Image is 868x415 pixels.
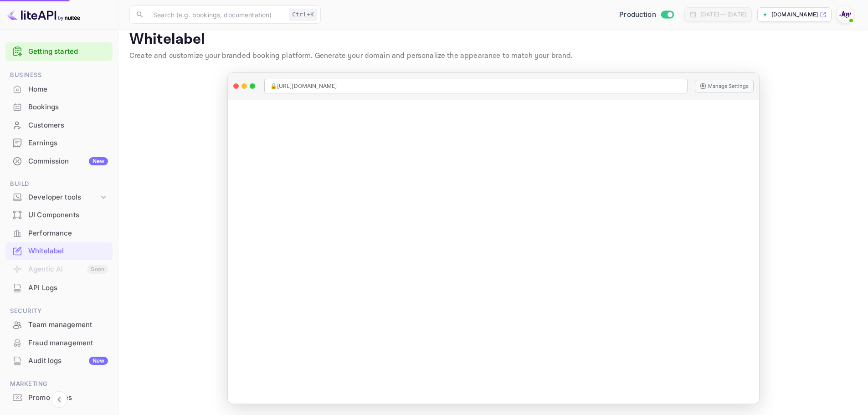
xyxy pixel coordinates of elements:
div: Whitelabel [5,242,113,260]
div: CommissionNew [5,153,113,170]
a: CommissionNew [5,153,113,169]
div: Commission [28,156,108,167]
div: Promo codes [5,389,113,407]
div: UI Components [28,210,108,220]
div: Audit logs [28,356,108,366]
div: Earnings [5,134,113,152]
div: Audit logsNew [5,352,113,370]
div: Earnings [28,138,108,149]
span: Production [619,10,656,20]
a: Fraud management [5,334,113,351]
a: Getting started [28,46,108,57]
p: Whitelabel [129,31,857,49]
div: Developer tools [5,190,113,205]
div: Getting started [5,42,113,61]
div: New [89,357,108,365]
div: Ctrl+K [289,9,317,20]
a: Bookings [5,98,113,115]
div: API Logs [5,279,113,297]
div: Whitelabel [28,246,108,256]
a: Audit logsNew [5,352,113,369]
a: Earnings [5,134,113,151]
p: Create and customize your branded booking platform. Generate your domain and personalize the appe... [129,51,857,61]
div: Home [5,81,113,98]
button: Collapse navigation [51,391,67,408]
div: Customers [5,117,113,134]
div: UI Components [5,206,113,224]
span: Business [5,70,113,80]
div: Switch to Sandbox mode [616,10,677,20]
div: Promo codes [28,393,108,403]
div: Performance [5,225,113,242]
div: Customers [28,120,108,131]
div: Team management [28,320,108,330]
img: LiteAPI logo [7,7,80,22]
img: With Joy [838,7,853,22]
input: Search (e.g. bookings, documentation) [148,5,285,24]
div: [DATE] — [DATE] [700,10,746,19]
a: Whitelabel [5,242,113,259]
div: Fraud management [28,338,108,348]
span: Security [5,306,113,316]
a: Home [5,81,113,97]
div: API Logs [28,283,108,293]
div: Bookings [28,102,108,113]
a: Customers [5,117,113,133]
button: Manage Settings [695,80,754,92]
a: Team management [5,316,113,333]
div: Team management [5,316,113,334]
a: Performance [5,225,113,241]
a: UI Components [5,206,113,223]
span: 🔒 [URL][DOMAIN_NAME] [270,82,337,90]
span: Build [5,179,113,189]
div: Bookings [5,98,113,116]
p: [DOMAIN_NAME] [771,10,818,19]
div: Performance [28,228,108,239]
span: Marketing [5,379,113,389]
a: API Logs [5,279,113,296]
div: Home [28,84,108,95]
div: New [89,157,108,165]
a: Promo codes [5,389,113,406]
div: Fraud management [5,334,113,352]
div: Developer tools [28,192,99,203]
